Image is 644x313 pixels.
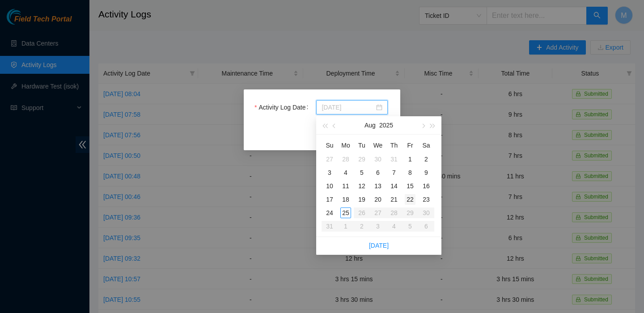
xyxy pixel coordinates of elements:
td: 2025-08-01 [402,152,418,166]
td: 2025-08-20 [370,193,386,206]
td: 2025-08-02 [418,152,434,166]
div: 9 [421,167,432,178]
td: 2025-07-28 [338,152,354,166]
input: Activity Log Date [322,102,374,112]
td: 2025-08-13 [370,179,386,193]
div: 2 [421,154,432,165]
div: 6 [373,167,383,178]
td: 2025-08-07 [386,166,402,179]
td: 2025-08-17 [322,193,338,206]
div: 24 [324,207,335,218]
div: 30 [373,154,383,165]
div: 11 [340,181,351,191]
th: Fr [402,138,418,152]
div: 1 [405,154,415,165]
th: Su [322,138,338,152]
td: 2025-07-30 [370,152,386,166]
td: 2025-08-06 [370,166,386,179]
th: Mo [338,138,354,152]
div: 27 [324,154,335,165]
div: 17 [324,194,335,205]
label: Activity Log Date [254,100,312,114]
div: 25 [340,207,351,218]
td: 2025-07-29 [354,152,370,166]
td: 2025-08-09 [418,166,434,179]
div: 5 [356,167,367,178]
td: 2025-07-27 [322,152,338,166]
div: 28 [340,154,351,165]
div: 13 [373,181,383,191]
td: 2025-08-22 [402,193,418,206]
div: 31 [389,154,399,165]
a: [DATE] [369,242,389,249]
th: We [370,138,386,152]
div: 14 [389,181,399,191]
th: Sa [418,138,434,152]
div: 8 [405,167,415,178]
div: 3 [324,167,335,178]
td: 2025-08-15 [402,179,418,193]
th: Th [386,138,402,152]
div: 16 [421,181,432,191]
td: 2025-08-24 [322,206,338,220]
div: 7 [389,167,399,178]
td: 2025-08-04 [338,166,354,179]
td: 2025-08-18 [338,193,354,206]
td: 2025-08-03 [322,166,338,179]
div: 23 [421,194,432,205]
button: Aug [364,116,376,134]
td: 2025-08-11 [338,179,354,193]
td: 2025-08-19 [354,193,370,206]
td: 2025-08-08 [402,166,418,179]
td: 2025-08-12 [354,179,370,193]
div: 12 [356,181,367,191]
td: 2025-07-31 [386,152,402,166]
td: 2025-08-25 [338,206,354,220]
div: 21 [389,194,399,205]
div: 18 [340,194,351,205]
td: 2025-08-21 [386,193,402,206]
div: 15 [405,181,415,191]
div: 29 [356,154,367,165]
td: 2025-08-10 [322,179,338,193]
button: 2025 [379,116,393,134]
td: 2025-08-05 [354,166,370,179]
div: 20 [373,194,383,205]
div: 22 [405,194,415,205]
td: 2025-08-23 [418,193,434,206]
th: Tu [354,138,370,152]
td: 2025-08-16 [418,179,434,193]
div: 19 [356,194,367,205]
div: 10 [324,181,335,191]
td: 2025-08-14 [386,179,402,193]
div: 4 [340,167,351,178]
